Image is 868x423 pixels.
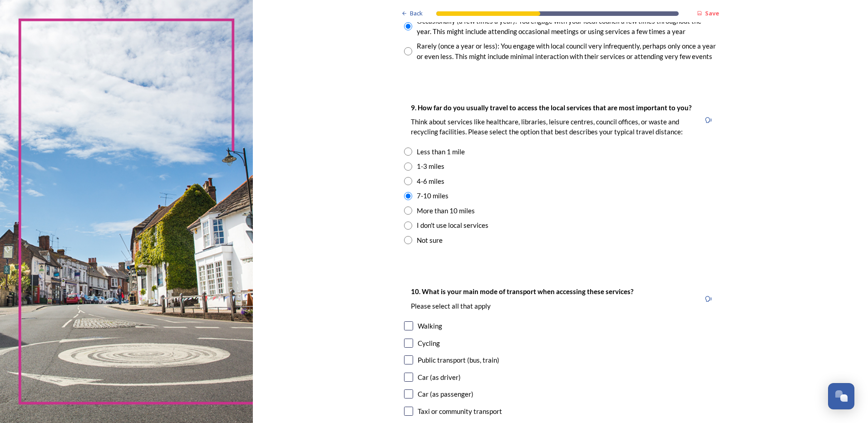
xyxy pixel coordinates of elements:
[418,372,461,383] div: Car (as driver)
[411,103,691,112] strong: 9. How far do you usually travel to access the local services that are most important to you?
[417,235,443,246] div: Not sure
[418,406,502,417] div: Taxi or community transport
[411,117,693,137] p: Think about services like healthcare, libraries, leisure centres, council offices, or waste and r...
[411,287,633,295] strong: 10. What is your main mode of transport when accessing these services?
[418,321,442,331] div: Walking
[705,9,719,17] strong: Save
[417,191,449,201] div: 7-10 miles
[417,41,716,61] div: Rarely (once a year or less): You engage with local council very infrequently, perhaps only once ...
[417,206,475,216] div: More than 10 miles
[410,9,423,18] span: Back
[417,16,716,36] div: Occasionally (a few times a year): You engage with your local council a few times throughout the ...
[417,220,488,231] div: I don't use local services
[417,176,444,187] div: 4-6 miles
[417,161,444,172] div: 1-3 miles
[418,355,499,365] div: Public transport (bus, train)
[418,338,440,349] div: Cycling
[411,301,633,311] p: Please select all that apply
[418,389,473,399] div: Car (as passenger)
[828,383,854,409] button: Open Chat
[417,147,465,157] div: Less than 1 mile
